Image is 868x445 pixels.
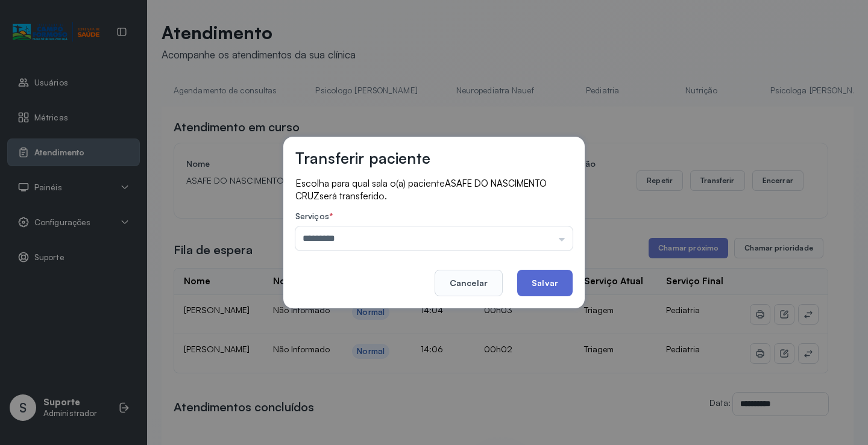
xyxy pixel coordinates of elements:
button: Cancelar [435,270,503,296]
span: ASAFE DO NASCIMENTO CRUZ [295,178,547,202]
button: Salvar [517,270,573,296]
h3: Transferir paciente [295,149,430,167]
span: Serviços [295,211,329,221]
p: Escolha para qual sala o(a) paciente será transferido. [295,177,573,202]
